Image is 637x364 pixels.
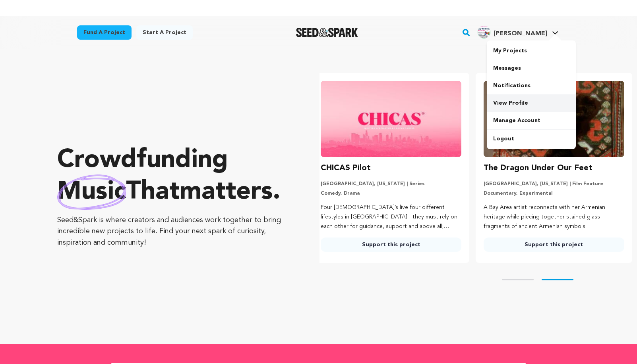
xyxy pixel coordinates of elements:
[484,181,624,187] p: [GEOGRAPHIC_DATA], [US_STATE] | Film Feature
[484,238,624,252] a: Support this project
[321,181,461,187] p: [GEOGRAPHIC_DATA], [US_STATE] | Series
[79,46,85,52] img: tab_keywords_by_traffic_grey.svg
[13,13,19,19] img: logo_orange.svg
[487,59,576,77] a: Messages
[57,174,126,210] img: hand sketched image
[476,24,560,38] a: Calloway R.'s Profile
[487,130,576,148] a: Logout
[478,26,547,38] div: Calloway R.'s Profile
[22,13,39,19] div: v 4.0.25
[21,21,87,27] div: Domain: [DOMAIN_NAME]
[484,81,624,157] img: The Dragon Under Our Feet image
[180,180,273,205] span: matters
[487,77,576,94] a: Notifications
[57,215,288,249] p: Seed&Spark is where creators and audiences work together to bring incredible new projects to life...
[484,203,624,231] p: A Bay Area artist reconnects with her Armenian heritage while piecing together stained glass frag...
[487,42,576,59] a: My Projects
[88,47,134,52] div: Keywords by Traffic
[484,190,624,197] p: Documentary, Experimental
[21,46,28,52] img: tab_domain_overview_orange.svg
[77,25,132,40] a: Fund a project
[321,190,461,197] p: Comedy, Drama
[57,145,288,208] p: Crowdfunding that .
[321,162,371,174] h3: CHICAS Pilot
[476,24,560,41] span: Calloway R.'s Profile
[484,162,592,174] h3: The Dragon Under Our Feet
[296,28,358,37] img: Seed&Spark Logo Dark Mode
[487,94,576,112] a: View Profile
[321,81,461,157] img: CHICAS Pilot image
[321,203,461,231] p: Four [DEMOGRAPHIC_DATA]’s live four different lifestyles in [GEOGRAPHIC_DATA] - they must rely on...
[494,31,547,37] span: [PERSON_NAME]
[478,26,490,38] img: d426bf395c2db945.png
[487,112,576,129] a: Manage Account
[136,25,193,40] a: Start a project
[30,47,71,52] div: Domain Overview
[296,28,358,37] a: Seed&Spark Homepage
[13,21,19,27] img: website_grey.svg
[321,238,461,252] a: Support this project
